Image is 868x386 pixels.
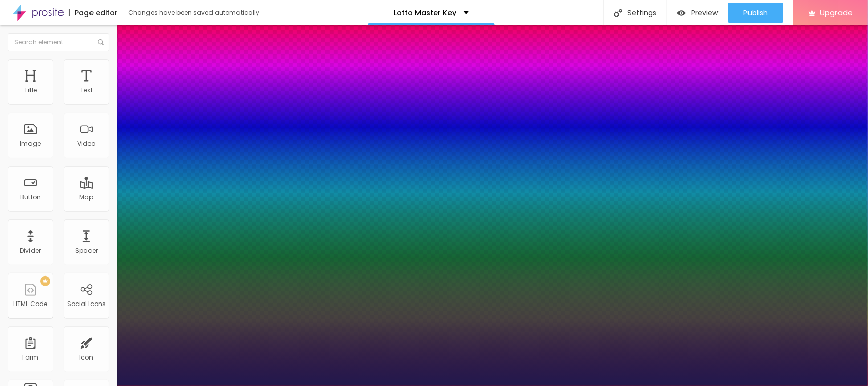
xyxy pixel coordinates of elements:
span: Preview [691,9,718,17]
div: Divider [20,247,41,254]
div: Social Icons [67,300,106,308]
div: Spacer [75,247,98,254]
button: Preview [667,3,728,23]
img: Icone [614,9,622,17]
div: Image [20,140,41,147]
div: Title [24,87,37,94]
div: Icon [80,354,94,361]
span: Publish [743,9,768,17]
div: HTML Code [14,300,48,308]
div: Form [23,354,39,361]
div: Page editor [69,9,118,16]
img: view-1.svg [677,9,686,17]
div: Button [20,194,41,201]
img: Icone [98,39,104,45]
input: Search element [8,33,109,51]
div: Video [78,140,96,147]
div: Map [80,194,94,201]
span: Upgrade [820,8,853,17]
div: Text [80,87,93,94]
div: Changes have been saved automatically [128,10,259,16]
p: Lotto Master Key [394,9,456,16]
button: Publish [728,3,783,23]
